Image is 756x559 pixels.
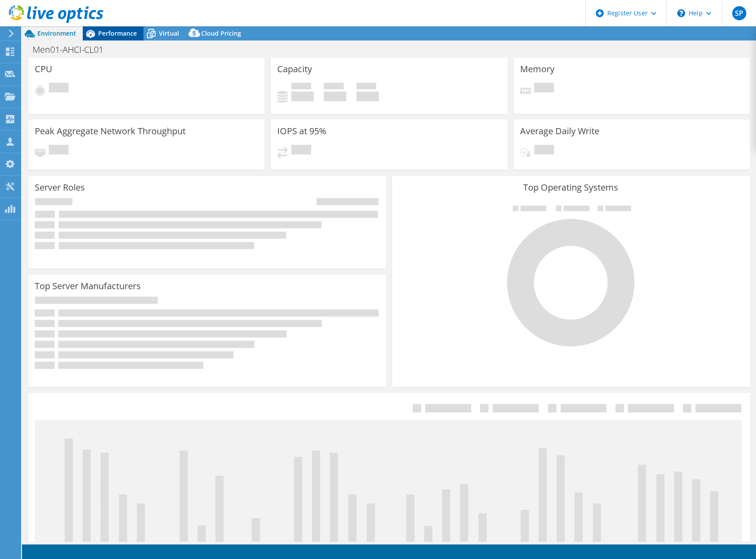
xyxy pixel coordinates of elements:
[732,6,746,20] span: SP
[356,83,376,92] span: Total
[291,92,314,101] h4: 0 GiB
[520,126,599,136] h3: Average Daily Write
[291,83,311,92] span: Used
[277,126,327,136] h3: IOPS at 95%
[399,183,743,192] h3: Top Operating Systems
[677,9,685,17] svg: \n
[520,64,554,74] h3: Memory
[29,45,117,55] h1: Men01-AHCI-CL01
[356,92,379,101] h4: 0 GiB
[35,64,52,74] h3: CPU
[159,29,179,37] span: Virtual
[35,281,141,291] h3: Top Server Manufacturers
[534,145,554,157] span: Pending
[35,183,85,192] h3: Server Roles
[534,83,554,95] span: Pending
[201,29,241,37] span: Cloud Pricing
[324,92,346,101] h4: 0 GiB
[291,145,311,157] span: Pending
[98,29,137,37] span: Performance
[37,29,76,37] span: Environment
[49,145,69,157] span: Pending
[277,64,312,74] h3: Capacity
[35,126,186,136] h3: Peak Aggregate Network Throughput
[49,83,69,95] span: Pending
[324,83,344,92] span: Free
